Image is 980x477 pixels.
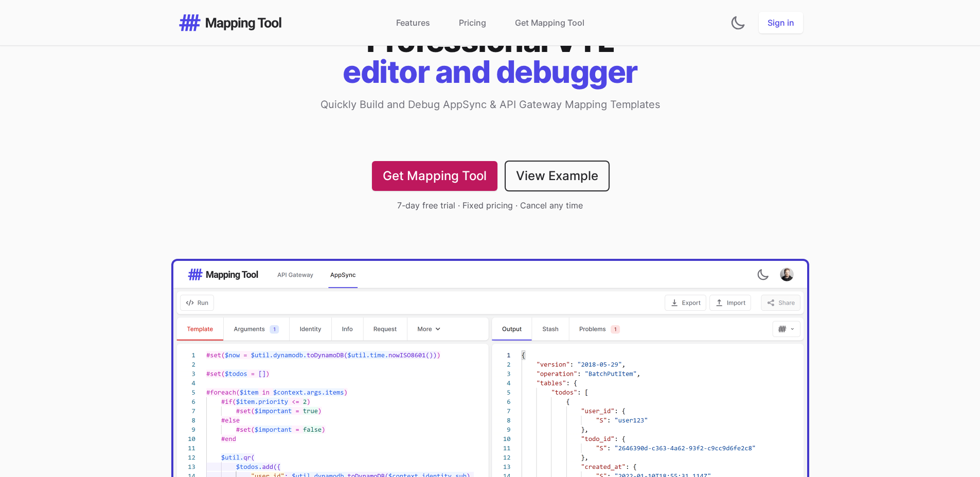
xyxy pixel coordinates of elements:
div: 7-day free trial · Fixed pricing · Cancel any time [397,199,583,211]
a: Get Mapping Tool [515,16,584,29]
img: Mapping Tool [177,13,282,32]
nav: Global [177,12,803,33]
p: Quickly Build and Debug AppSync & API Gateway Mapping Templates [293,97,688,112]
a: View Example [506,162,609,190]
span: editor and debugger [173,56,807,87]
a: Sign in [759,12,803,33]
a: Get Mapping Tool [372,161,497,191]
a: Pricing [459,16,486,29]
a: Features [396,16,430,29]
